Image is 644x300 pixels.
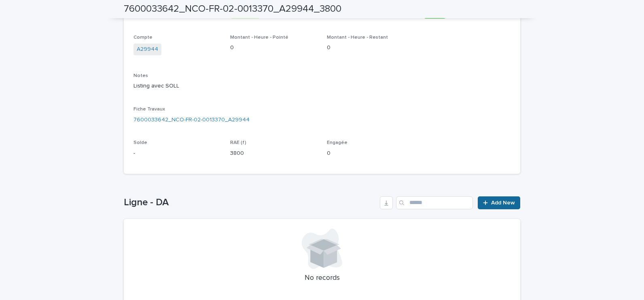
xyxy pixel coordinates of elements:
[491,200,515,206] span: Add New
[124,197,377,208] h1: Ligne - DA
[133,73,148,78] span: Notes
[396,196,473,209] input: Search
[230,44,317,52] p: 0
[230,140,246,145] span: RAE (f)
[327,140,347,145] span: Engagée
[230,149,317,158] p: 3800
[230,35,288,40] span: Montant - Heure - Pointé
[327,44,414,52] p: 0
[124,3,341,15] h2: 7600033642_NCO-FR-02-0013370_A29944_3800
[133,35,153,40] span: Compte
[327,149,414,158] p: 0
[478,196,520,209] a: Add New
[133,140,147,145] span: Solde
[137,45,158,54] a: A29944
[133,82,511,90] p: Listing avec SOLL
[133,149,220,158] p: -
[327,35,388,40] span: Montant - Heure - Restant
[133,116,250,124] a: 7600033642_NCO-FR-02-0013370_A29944
[133,274,511,283] p: No records
[133,107,165,112] span: Fiche Travaux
